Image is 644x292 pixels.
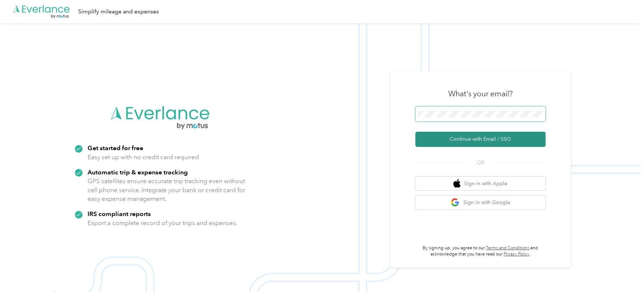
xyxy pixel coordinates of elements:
strong: IRS compliant reports [88,210,151,217]
a: Privacy Policy [504,251,529,257]
strong: Get started for free [88,144,143,152]
button: apple logoSign in with Apple [415,177,546,191]
img: google logo [451,198,460,207]
button: google logoSign in with Google [415,195,546,210]
p: GPS satellites ensure accurate trip tracking even without cell phone service. Integrate your bank... [88,177,246,203]
img: apple logo [453,179,461,188]
iframe: Everlance-gr Chat Button Frame [603,251,644,292]
button: Continue with Email / SSO [415,132,546,147]
p: Easy set up with no credit card required [88,153,199,162]
strong: Automatic trip & expense tracking [88,168,188,176]
p: Export a complete record of your trips and expenses. [88,219,237,228]
a: Terms and Conditions [486,245,529,251]
h3: What's your email? [448,89,513,99]
div: Simplify mileage and expenses [78,7,159,16]
span: OR [468,159,493,166]
p: By signing up, you agree to our and acknowledge that you have read our . [415,245,546,258]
